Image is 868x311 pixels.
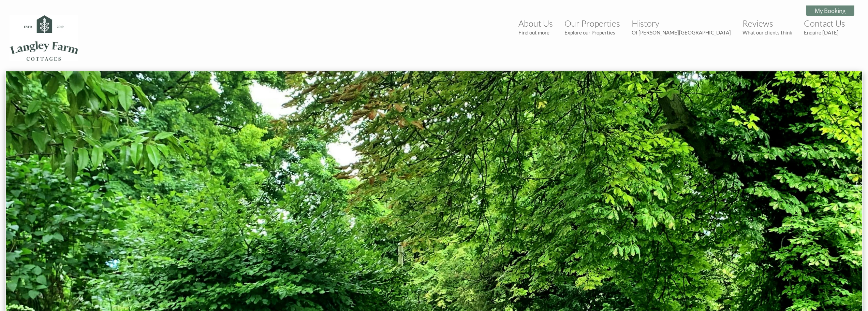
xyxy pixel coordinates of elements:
small: Enquire [DATE] [804,29,845,36]
small: Of [PERSON_NAME][GEOGRAPHIC_DATA] [632,29,731,36]
small: Explore our Properties [564,29,620,36]
small: What our clients think [742,29,792,36]
small: Find out more [518,29,553,36]
a: HistoryOf [PERSON_NAME][GEOGRAPHIC_DATA] [632,18,731,36]
img: Langley Farm Cottages [10,15,78,61]
a: My Booking [806,5,854,16]
a: About UsFind out more [518,18,553,36]
a: Our PropertiesExplore our Properties [564,18,620,36]
a: Contact UsEnquire [DATE] [804,18,845,36]
a: ReviewsWhat our clients think [742,18,792,36]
